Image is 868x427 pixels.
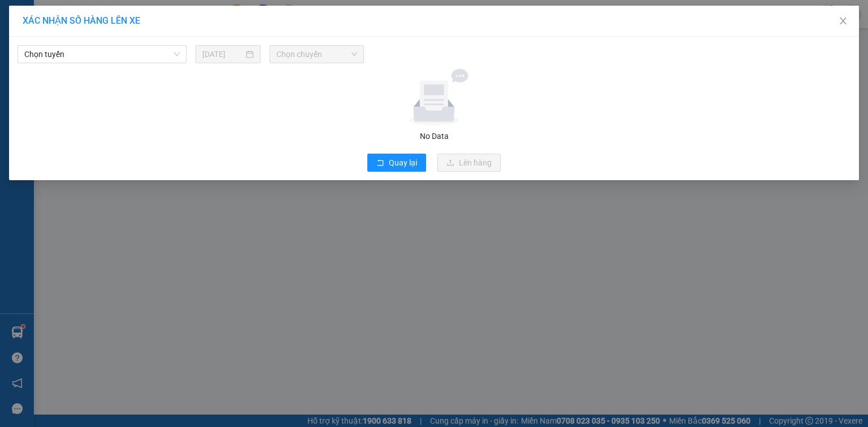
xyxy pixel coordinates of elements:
[437,154,501,172] button: uploadLên hàng
[827,6,859,37] button: Close
[16,130,852,142] div: No Data
[73,16,108,108] b: Biên nhận gởi hàng hóa
[14,73,62,126] b: An Anh Limousine
[367,154,426,172] button: rollbackQuay lại
[389,156,417,169] span: Quay lại
[24,46,180,63] span: Chọn tuyến
[276,46,358,63] span: Chọn chuyến
[23,15,140,26] span: XÁC NHẬN SỐ HÀNG LÊN XE
[202,48,244,60] input: 14/08/2025
[376,159,384,168] span: rollback
[839,16,848,25] span: close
